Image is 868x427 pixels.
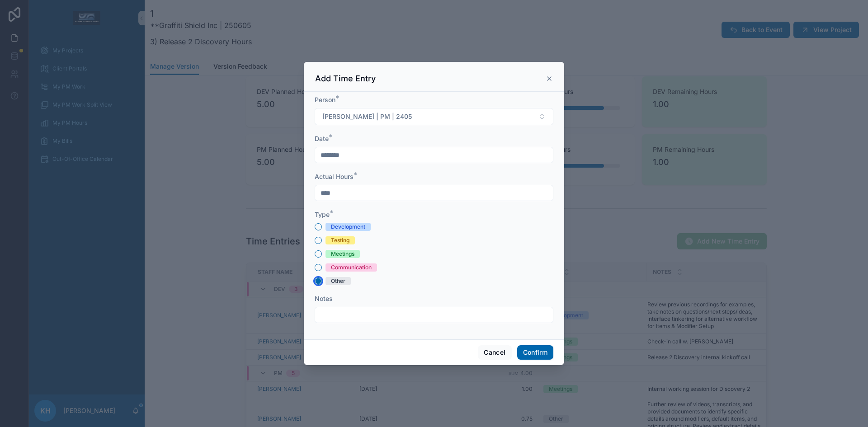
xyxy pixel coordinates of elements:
[315,96,335,103] span: Person
[331,263,372,272] div: Communication
[315,295,333,302] span: Notes
[315,211,330,218] span: Type
[331,223,365,231] div: Development
[478,345,511,360] button: Cancel
[315,108,553,125] button: Select Button
[322,112,412,121] span: [PERSON_NAME] | PM | 2405
[315,73,376,84] h3: Add Time Entry
[517,345,553,360] button: Confirm
[331,277,345,285] div: Other
[315,135,329,142] span: Date
[315,173,354,180] span: Actual Hours
[331,236,349,244] div: Testing
[331,250,354,258] div: Meetings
